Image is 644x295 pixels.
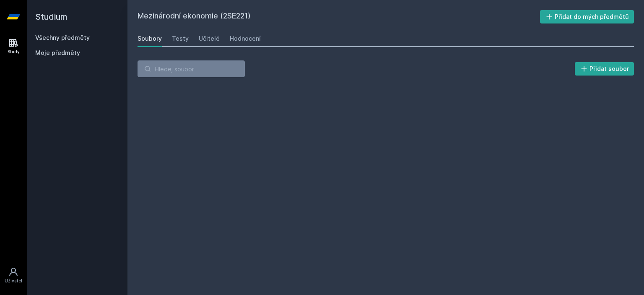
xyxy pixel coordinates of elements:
div: Study [8,49,20,55]
div: Učitelé [199,34,220,43]
a: Study [2,34,25,59]
div: Soubory [138,34,162,43]
div: Uživatel [5,278,22,284]
a: Uživatel [2,263,25,288]
button: Přidat soubor [575,62,634,76]
div: Testy [172,34,189,43]
div: Hodnocení [230,34,261,43]
a: Hodnocení [230,30,261,47]
a: Učitelé [199,30,220,47]
h2: Mezinárodní ekonomie (2SE221) [138,10,540,23]
button: Přidat do mých předmětů [540,10,634,23]
a: Soubory [138,30,162,47]
a: Testy [172,30,189,47]
a: Všechny předměty [35,34,90,41]
span: Moje předměty [35,49,80,57]
input: Hledej soubor [138,60,245,77]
